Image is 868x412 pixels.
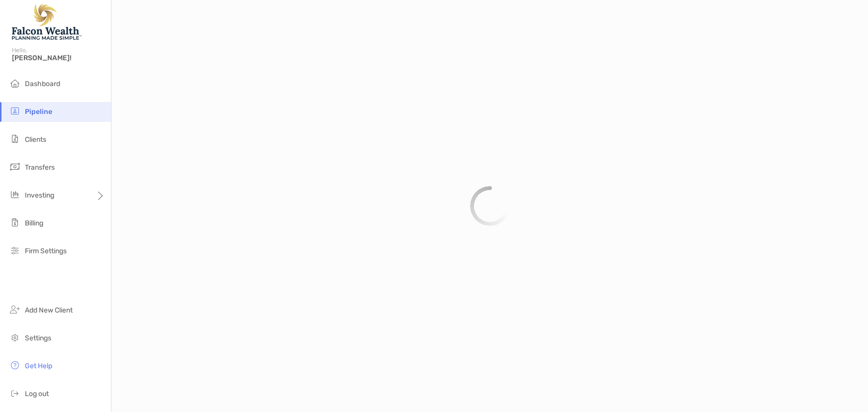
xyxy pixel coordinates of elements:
img: logout icon [9,387,21,399]
img: transfers icon [9,161,21,173]
span: Settings [25,334,51,342]
span: Billing [25,219,43,227]
img: clients icon [9,133,21,145]
span: Dashboard [25,80,60,88]
span: [PERSON_NAME]! [12,54,105,62]
img: dashboard icon [9,77,21,89]
span: Add New Client [25,306,73,314]
span: Firm Settings [25,247,67,255]
span: Get Help [25,362,52,370]
img: billing icon [9,216,21,228]
img: investing icon [9,189,21,201]
span: Log out [25,390,49,398]
img: add_new_client icon [9,304,21,315]
img: settings icon [9,331,21,343]
img: Falcon Wealth Planning Logo [12,4,82,40]
img: firm-settings icon [9,244,21,256]
span: Investing [25,191,54,200]
span: Transfers [25,163,55,172]
img: get-help icon [9,359,21,371]
span: Pipeline [25,107,52,116]
img: pipeline icon [9,105,21,117]
span: Clients [25,135,46,144]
